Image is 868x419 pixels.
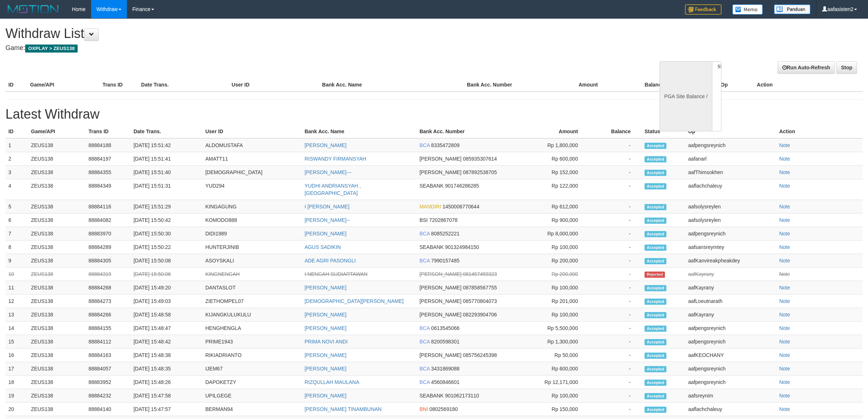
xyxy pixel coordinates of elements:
td: 17 [5,362,28,376]
h1: Withdraw List [5,26,571,41]
td: - [589,152,642,166]
a: [PERSON_NAME] [304,285,346,291]
span: 7202867078 [429,217,458,223]
td: Rp 200,000 [527,254,589,268]
a: [PERSON_NAME] [304,352,346,358]
td: 88884268 [86,281,131,295]
th: Date Trans. [131,125,202,138]
span: Accepted [645,183,666,189]
img: Button%20Memo.svg [732,4,763,15]
td: Rp 100,000 [527,308,589,322]
td: 88884188 [86,138,131,152]
a: Note [779,142,790,148]
a: Note [779,379,790,385]
td: aafThimsokhen [685,166,776,179]
td: KIJANGKULUKULU [202,308,301,322]
td: Rp 1,800,000 [527,138,589,152]
a: [PERSON_NAME] [304,231,346,237]
td: BERMAN94 [202,403,301,416]
td: AMATT11 [202,152,301,166]
span: SEABANK [420,393,444,399]
td: - [589,138,642,152]
td: Rp 152,000 [527,166,589,179]
td: [DATE] 15:51:31 [131,179,202,200]
span: BCA [420,258,430,264]
th: Bank Acc. Name [319,78,464,92]
td: 88883970 [86,227,131,241]
td: KINGAGUNG [202,200,301,214]
td: PRIME1943 [202,335,301,349]
td: ZEUS138 [28,166,86,179]
td: DANTASLOT [202,281,301,295]
th: Game/API [28,125,86,138]
span: BCA [420,231,430,237]
td: - [589,227,642,241]
td: [DATE] 15:49:20 [131,281,202,295]
th: Date Trans. [138,78,229,92]
td: [DATE] 15:47:57 [131,403,202,416]
span: 1450006770644 [443,204,479,209]
td: aafsreynim [685,389,776,403]
td: 9 [5,254,28,268]
td: ZEUS138 [28,403,86,416]
td: aafKanvireakpheakdey [685,254,776,268]
td: [DATE] 15:51:29 [131,200,202,214]
td: ZEUS138 [28,349,86,362]
td: ZEUS138 [28,214,86,227]
td: 88884112 [86,335,131,349]
span: 085770804073 [463,298,497,304]
span: 3431869088 [431,366,460,372]
th: User ID [229,78,319,92]
span: SEABANK [420,183,444,189]
span: [PERSON_NAME] [420,312,462,318]
td: DIDI1989 [202,227,301,241]
span: 087858567755 [463,285,497,291]
th: Op [718,78,754,92]
a: [PERSON_NAME]-- [304,217,350,223]
td: Rp 150,000 [527,403,589,416]
td: [DATE] 15:50:30 [131,227,202,241]
td: 88884305 [86,254,131,268]
a: [PERSON_NAME] [304,325,346,331]
td: - [589,200,642,214]
a: Note [779,312,790,318]
td: ZEUS138 [28,254,86,268]
img: MOTION_logo.png [5,4,61,15]
a: Note [779,231,790,237]
span: 085935307614 [463,156,497,162]
span: Accepted [645,380,666,386]
a: Note [779,339,790,345]
td: aafpengsreynich [685,138,776,152]
a: I [PERSON_NAME] [304,204,349,209]
th: Balance [609,78,675,92]
td: - [589,214,642,227]
a: RIZQULLAH MAULANA [304,379,359,385]
th: Status [642,125,685,138]
a: [PERSON_NAME] [304,142,346,148]
span: 8335472809 [431,142,460,148]
td: aafsolysreylen [685,214,776,227]
td: [DATE] 15:49:03 [131,295,202,308]
td: 88884155 [86,322,131,335]
span: Accepted [645,156,666,162]
td: ZEUS138 [28,200,86,214]
a: Note [779,325,790,331]
th: Bank Acc. Number [417,125,527,138]
td: aafKayrany [685,281,776,295]
td: Rp 100,000 [527,241,589,254]
span: Accepted [645,285,666,291]
td: [DATE] 15:50:06 [131,268,202,281]
td: ZEUS138 [28,241,86,254]
a: Note [779,183,790,189]
td: 5 [5,200,28,214]
td: Rp 8,000,000 [527,227,589,241]
a: AGUS SADIKIN [304,244,341,250]
td: aafpengsreynich [685,227,776,241]
span: Accepted [645,218,666,224]
td: [DATE] 15:48:58 [131,308,202,322]
td: [DATE] 15:50:08 [131,254,202,268]
td: ZEUS138 [28,335,86,349]
td: aafKEOCHANY [685,349,776,362]
th: Game/API [27,78,100,92]
td: - [589,179,642,200]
